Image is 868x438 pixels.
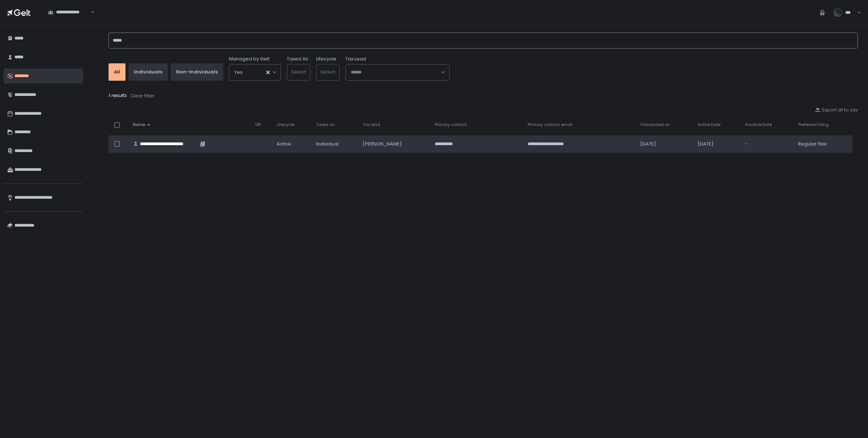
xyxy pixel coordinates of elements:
div: Individual [316,141,354,147]
div: Non-Individuals [176,69,218,75]
div: Search for option [346,64,449,80]
div: All [114,69,120,75]
div: Clear filter [130,93,154,99]
span: Lifecycle [277,122,294,127]
span: Preferred Filing [798,122,829,127]
span: Yes [234,69,243,76]
div: Search for option [229,64,281,80]
span: VIP [255,122,261,127]
div: Search for option [43,5,94,20]
button: All [109,63,125,81]
button: Individuals [128,63,168,81]
span: Select [291,68,306,75]
div: [DATE] [698,141,736,147]
span: Select [320,68,335,75]
span: Primary contact email [528,122,573,127]
span: Active Date [698,122,720,127]
div: Regular Filer [798,141,848,147]
div: [PERSON_NAME] [363,141,426,147]
button: Export all to csv [815,107,858,113]
button: Clear filter [130,92,155,100]
span: Onboarded on [640,122,670,127]
button: Clear Selected [266,71,270,74]
span: Name [133,122,145,127]
div: Individuals [134,69,162,75]
div: [DATE] [640,141,689,147]
label: Taxed As [287,56,308,62]
span: Primary contact [435,122,467,127]
div: - [745,141,790,147]
button: Non-Individuals [171,63,223,81]
span: Inactive Date [745,122,772,127]
span: active [277,141,291,147]
span: Managed by Gelt [229,56,269,62]
input: Search for option [351,69,441,76]
input: Search for option [243,69,265,76]
span: Taxed as [316,122,335,127]
span: Tax lead [363,122,380,127]
label: Lifecycle [316,56,336,62]
span: Tax Lead [345,56,366,62]
div: 1 results [109,92,858,100]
